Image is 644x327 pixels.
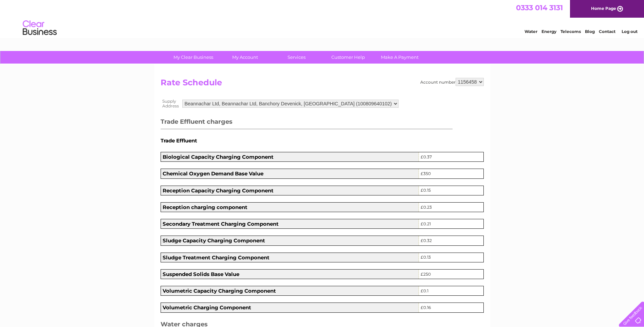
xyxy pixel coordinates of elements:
td: £0.37 [419,152,483,162]
h3: Trade Effluent charges [161,117,453,129]
a: Telecoms [560,29,581,34]
a: Log out [622,29,638,34]
a: Make A Payment [372,51,428,64]
a: Water [525,29,537,34]
td: £0.32 [419,236,483,245]
b: Sludge Treatment Charging Component [163,254,270,261]
a: Energy [541,29,556,34]
b: Biological Capacity Charging Component [163,154,274,160]
td: £0.15 [419,186,483,195]
b: Reception charging component [163,204,247,210]
b: Volumetric Charging Component [163,304,251,311]
td: £350 [419,169,483,178]
a: My Account [217,51,273,64]
a: Customer Help [320,51,376,64]
div: Clear Business is a trading name of Verastar Limited (registered in [GEOGRAPHIC_DATA] No. 3667643... [162,4,483,33]
td: £0.21 [419,219,483,229]
h2: Rate Schedule [161,78,484,91]
b: Chemical Oxygen Demand Base Value [163,170,263,177]
a: Services [269,51,325,64]
a: Blog [585,29,595,34]
div: Account number [420,78,484,86]
h5: Trade Effluent [161,138,484,143]
td: £0.16 [419,303,483,312]
a: Contact [599,29,615,34]
b: Secondary Treatment Charging Component [163,221,279,227]
th: Supply Address [161,97,181,110]
td: £0.23 [419,202,483,212]
img: logo.png [22,18,57,38]
b: Suspended Solids Base Value [163,271,239,277]
td: £0.13 [419,253,483,262]
td: £250 [419,269,483,279]
b: Reception Capacity Charging Component [163,187,274,194]
b: Volumetric Capacity Charging Component [163,288,276,294]
a: My Clear Business [165,51,221,64]
td: £0.1 [419,286,483,296]
b: Sludge Capacity Charging Component [163,237,265,244]
a: 0333 014 3131 [516,3,563,12]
